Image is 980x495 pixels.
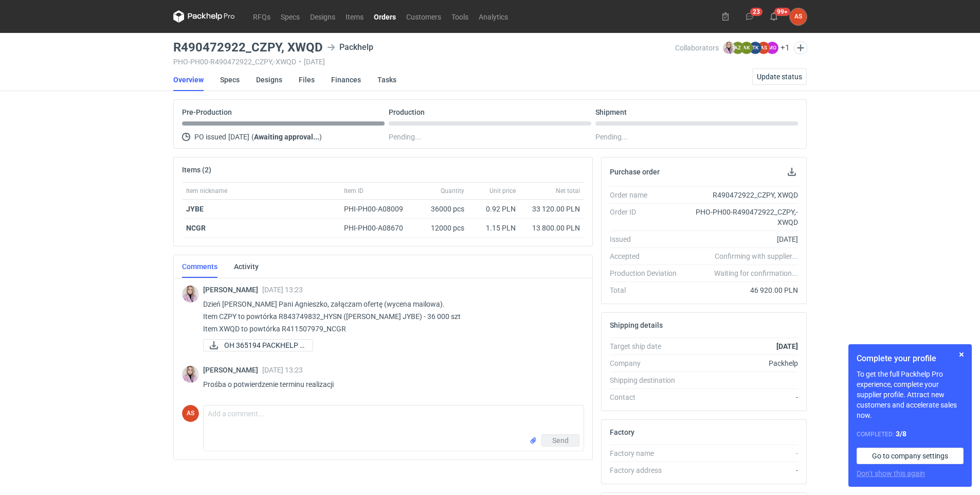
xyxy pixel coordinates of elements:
[417,200,468,219] div: 36000 pcs
[224,340,304,351] span: OH 365194 PACKHELP (...
[186,187,227,195] span: Item nickname
[473,204,516,214] div: 0.92 PLN
[685,190,798,200] div: R490472922_CZPY, XWQD
[610,358,685,368] div: Company
[256,68,282,91] a: Designs
[786,166,798,178] button: Download PO
[610,190,685,200] div: Order name
[776,342,798,350] strong: [DATE]
[228,131,249,143] span: [DATE]
[276,10,305,23] a: Specs
[182,286,199,303] div: Klaudia Wiśniewska
[251,133,254,141] span: (
[417,219,468,238] div: 12000 pcs
[857,369,964,420] p: To get the full Packhelp Pro experience, complete your supplier profile. Attract new customers an...
[524,204,580,214] div: 33 120.00 PLN
[327,41,373,54] div: Packhelp
[896,430,906,438] strong: 3 / 8
[331,68,361,91] a: Finances
[610,268,685,278] div: Production Deviation
[766,8,782,25] button: 99+
[610,234,685,244] div: Issued
[740,42,753,54] figcaption: AK
[595,108,627,116] p: Shipment
[610,428,634,436] h2: Factory
[857,448,964,464] a: Go to company settings
[675,44,719,52] span: Collaborators
[186,224,206,232] a: NCGR
[781,43,790,52] button: +1
[757,73,802,80] span: Update status
[790,8,807,25] button: AS
[610,168,660,176] h2: Purchase order
[234,255,259,278] a: Activity
[173,58,675,66] div: PHO-PH00-R490472922_CZPY,-XWQD [DATE]
[319,133,322,141] span: )
[556,187,580,195] span: Net total
[173,68,204,91] a: Overview
[182,255,217,278] a: Comments
[610,321,663,329] h2: Shipping details
[685,448,798,458] div: -
[369,10,401,23] a: Orders
[182,166,211,174] h2: Items (2)
[610,448,685,458] div: Factory name
[182,131,385,143] div: PO issued
[305,10,340,23] a: Designs
[474,10,513,23] a: Analytics
[377,68,396,91] a: Tasks
[857,468,925,479] button: Don’t show this again
[441,187,464,195] span: Quantity
[203,339,313,351] a: OH 365194 PACKHELP (...
[344,204,413,214] div: PHI-PH00-A08009
[552,437,569,444] span: Send
[299,58,301,66] span: •
[248,10,276,23] a: RFQs
[203,286,262,294] span: [PERSON_NAME]
[715,252,798,260] em: Confirming with supplier...
[610,207,685,227] div: Order ID
[524,223,580,233] div: 13 800.00 PLN
[473,223,516,233] div: 1.15 PLN
[685,234,798,244] div: [DATE]
[766,42,778,54] figcaption: MO
[857,352,964,365] h1: Complete your profile
[173,41,323,54] h3: R490472922_CZPY, XWQD
[610,251,685,261] div: Accepted
[182,366,199,383] img: Klaudia Wiśniewska
[186,205,204,213] strong: JYBE
[610,392,685,402] div: Contact
[182,405,199,422] div: Agnieszka Stropa
[610,375,685,385] div: Shipping destination
[685,392,798,402] div: -
[340,10,369,23] a: Items
[685,285,798,295] div: 46 920.00 PLN
[610,465,685,475] div: Factory address
[203,298,576,335] p: Dzień [PERSON_NAME] Pani Agnieszko, załączam ofertę (wycena mailowa). Item CZPY to powtórka R8437...
[299,68,315,91] a: Files
[749,42,761,54] figcaption: TK
[344,223,413,233] div: PHI-PH00-A08670
[344,187,364,195] span: Item ID
[685,358,798,368] div: Packhelp
[790,8,807,25] div: Agnieszka Stropa
[685,207,798,227] div: PHO-PH00-R490472922_CZPY,-XWQD
[741,8,758,25] button: 23
[794,41,807,55] button: Edit collaborators
[446,10,474,23] a: Tools
[732,42,744,54] figcaption: AZ
[203,339,306,351] div: OH 365194 PACKHELP (1).pdf
[401,10,446,23] a: Customers
[723,42,735,54] img: Klaudia Wiśniewska
[752,68,807,85] button: Update status
[857,429,964,439] div: Completed:
[254,133,319,141] strong: Awaiting approval...
[182,405,199,422] figcaption: AS
[203,378,576,391] p: Prośba o potwierdzenie terminu realizacji
[541,434,579,447] button: Send
[220,68,240,91] a: Specs
[203,366,262,374] span: [PERSON_NAME]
